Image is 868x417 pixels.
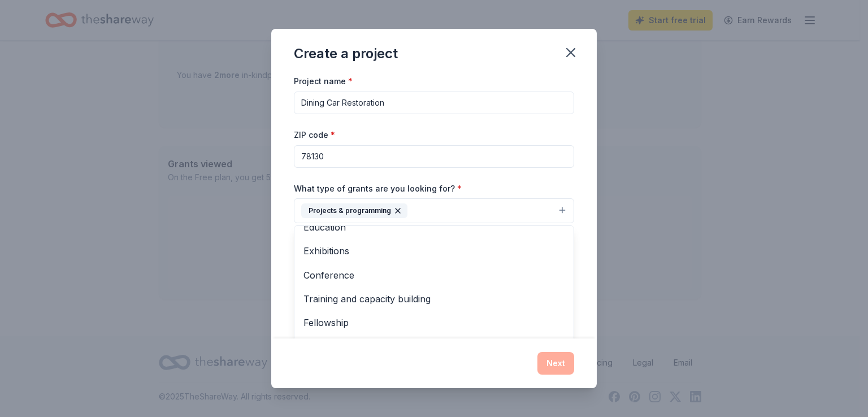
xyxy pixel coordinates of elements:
[303,292,565,306] span: Training and capacity building
[294,198,574,223] button: Projects & programming
[301,203,407,218] div: Projects & programming
[303,268,565,283] span: Conference
[303,315,565,330] span: Fellowship
[303,220,565,234] span: Education
[294,225,574,361] div: Projects & programming
[303,244,565,258] span: Exhibitions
